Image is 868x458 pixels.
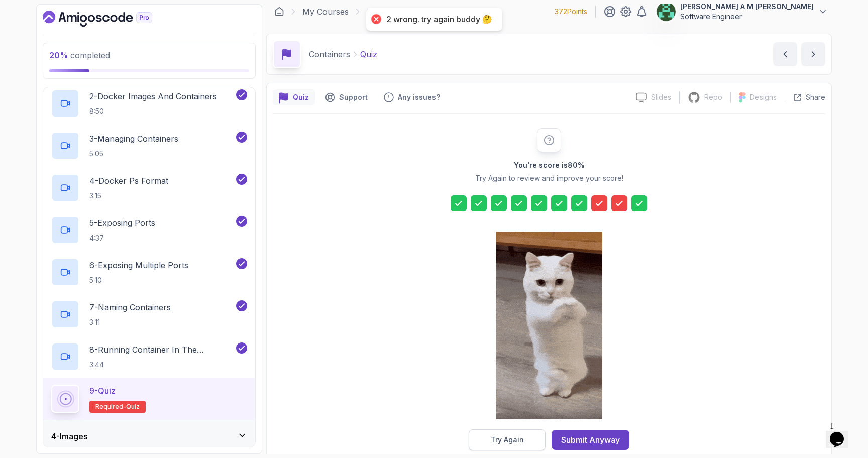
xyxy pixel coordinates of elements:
button: user profile image[PERSON_NAME] A M [PERSON_NAME]Software Engineer [656,2,828,22]
button: 8-Running Container In The Background3:44 [51,342,247,371]
button: 2-Docker Images And Containers8:50 [51,89,247,118]
p: Any issues? [398,92,440,102]
p: 372 Points [555,7,587,17]
p: 7 - Naming Containers [89,301,171,313]
img: user profile image [657,2,676,21]
p: 8 - Running Container In The Background [89,343,234,356]
div: Submit Anyway [561,434,620,446]
p: Support [339,92,368,102]
p: Quiz [293,92,309,102]
button: Support button [319,89,374,105]
h3: 4 - Images [51,430,87,442]
span: quiz [126,403,140,411]
button: 4-Docker Ps Format3:15 [51,174,247,202]
p: 3:15 [89,191,168,201]
a: Dashboard [43,11,175,27]
button: 3-Managing Containers5:05 [51,132,247,160]
p: Repo [704,92,722,102]
p: Quiz [360,48,377,60]
p: 5:05 [89,149,178,159]
p: Docker For Professionals [367,6,465,18]
button: Feedback button [378,89,446,105]
button: 5-Exposing Ports4:37 [51,216,247,244]
div: Try Again [491,435,524,445]
p: 3:11 [89,317,171,327]
img: cool-cat [496,232,602,419]
p: Slides [651,92,671,102]
p: 5 - Exposing Ports [89,217,155,229]
button: 6-Exposing Multiple Ports5:10 [51,258,247,286]
p: Containers [309,48,350,60]
p: Software Engineer [680,12,814,22]
button: next content [801,42,825,66]
span: 20 % [49,50,68,60]
p: 2 - Docker Images And Containers [89,90,217,102]
div: 2 wrong. try again buddy 🤔 [386,14,492,25]
p: Designs [750,92,777,102]
p: 5:10 [89,275,188,285]
button: 9-QuizRequired-quiz [51,385,247,413]
button: previous content [773,42,797,66]
button: Share [785,92,825,102]
span: completed [49,50,110,60]
button: Try Again [469,429,546,450]
span: Required- [95,403,126,411]
a: Dashboard [274,7,284,17]
p: 4 - Docker Ps Format [89,175,168,187]
p: Share [806,92,825,102]
button: 4-Images [43,420,255,452]
p: 4:37 [89,233,155,243]
p: 3:44 [89,360,234,370]
p: 9 - Quiz [89,385,116,397]
h2: You're score is 80 % [514,160,585,170]
p: Try Again to review and improve your score! [475,173,623,183]
button: quiz button [273,89,315,105]
p: 3 - Managing Containers [89,133,178,145]
a: My Courses [302,6,349,18]
button: 7-Naming Containers3:11 [51,300,247,328]
iframe: chat widget [826,418,858,448]
p: 6 - Exposing Multiple Ports [89,259,188,271]
button: Submit Anyway [552,430,629,450]
p: 8:50 [89,106,217,117]
p: [PERSON_NAME] A M [PERSON_NAME] [680,2,814,12]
